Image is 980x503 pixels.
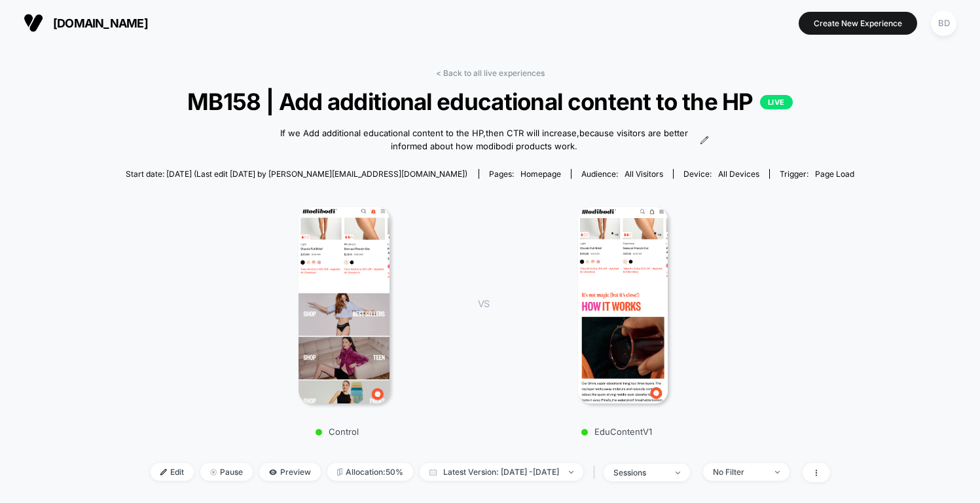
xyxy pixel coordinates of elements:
span: If we Add additional educational content to the HP,then CTR will increase,because visitors are be... [271,127,696,153]
div: No Filter [713,467,765,477]
img: end [676,472,680,474]
span: Allocation: 50% [327,463,413,481]
img: Control main [299,207,390,403]
div: Trigger: [780,169,854,179]
img: calendar [429,469,437,475]
div: BD [931,10,956,36]
span: [DOMAIN_NAME] [53,16,148,30]
span: Latest Version: [DATE] - [DATE] [420,463,583,481]
span: Edit [151,463,194,481]
div: Audience: [581,169,663,179]
button: [DOMAIN_NAME] [20,12,152,33]
a: < Back to all live experiences [436,68,545,78]
span: Page Load [815,169,854,179]
span: MB158 | Add additional educational content to the HP [162,88,818,115]
img: Visually logo [24,13,43,33]
p: LIVE [760,95,793,109]
span: | [590,463,604,482]
button: Create New Experience [799,12,917,35]
button: BD [927,10,960,37]
span: VS [478,298,488,309]
img: end [569,471,573,474]
p: Control [223,426,452,437]
p: EduContentV1 [502,426,731,437]
div: sessions [613,468,666,477]
img: edit [160,469,167,475]
img: end [775,471,780,474]
div: Pages: [489,169,561,179]
span: homepage [520,169,561,179]
span: Device: [673,169,769,179]
span: All Visitors [625,169,663,179]
span: all devices [718,169,759,179]
img: EduContentV1 main [578,207,668,403]
span: Preview [259,463,321,481]
span: Start date: [DATE] (Last edit [DATE] by [PERSON_NAME][EMAIL_ADDRESS][DOMAIN_NAME]) [126,169,467,179]
img: rebalance [337,468,342,475]
span: Pause [200,463,253,481]
img: end [210,469,217,475]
